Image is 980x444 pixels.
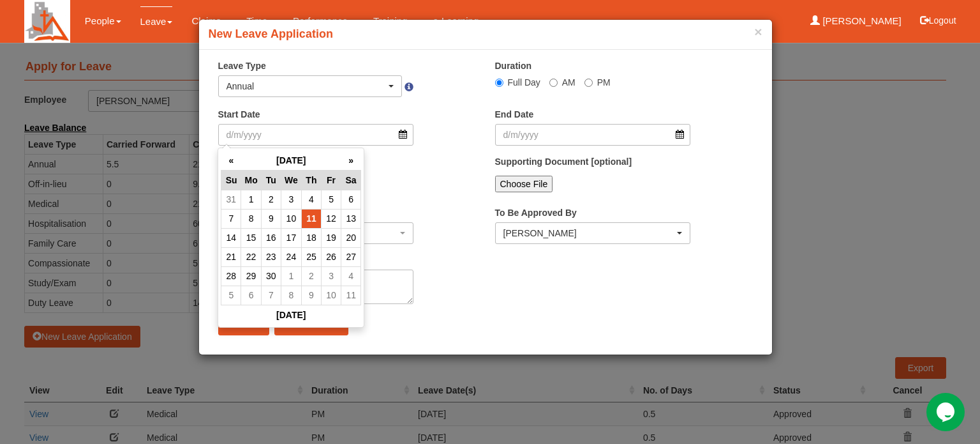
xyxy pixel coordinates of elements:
td: 1 [241,190,261,209]
th: Th [301,170,321,190]
span: Full Day [508,77,540,88]
td: 26 [321,247,341,266]
td: 22 [241,247,261,266]
td: 15 [241,228,261,247]
th: Mo [241,170,261,190]
iframe: chat widget [926,393,967,431]
td: 16 [261,228,281,247]
td: 18 [301,228,321,247]
td: 3 [321,266,341,286]
th: We [281,170,301,190]
td: 10 [321,286,341,305]
b: New Leave Application [209,27,333,40]
td: 28 [221,266,241,286]
td: 31 [221,190,241,209]
td: 7 [221,209,241,228]
td: 19 [321,228,341,247]
label: Leave Type [218,59,266,72]
button: × [754,25,762,38]
td: 7 [261,286,281,305]
td: 5 [321,190,341,209]
td: 27 [341,247,361,266]
td: 20 [341,228,361,247]
span: AM [562,77,575,88]
th: Fr [321,170,341,190]
td: 2 [261,190,281,209]
th: [DATE] [241,151,341,171]
label: Supporting Document [optional] [495,155,632,168]
td: 4 [301,190,321,209]
td: 14 [221,228,241,247]
div: Annual [226,80,387,93]
td: 17 [281,228,301,247]
label: End Date [495,108,534,121]
td: 9 [261,209,281,228]
td: 30 [261,266,281,286]
input: d/m/yyyy [218,124,414,146]
td: 1 [281,266,301,286]
button: Benjamin Lee Gin Huat [495,222,691,244]
span: PM [597,77,611,88]
td: 8 [241,209,261,228]
div: [PERSON_NAME] [503,227,675,240]
label: To Be Approved By [495,206,577,219]
input: Choose File [495,176,553,192]
td: 11 [341,286,361,305]
th: [DATE] [221,305,361,325]
th: Tu [261,170,281,190]
td: 3 [281,190,301,209]
button: Annual [218,75,403,97]
td: 10 [281,209,301,228]
th: « [221,151,241,171]
td: 24 [281,247,301,266]
th: Su [221,170,241,190]
td: 23 [261,247,281,266]
td: 21 [221,247,241,266]
td: 8 [281,286,301,305]
td: 2 [301,266,321,286]
label: Start Date [218,108,260,121]
td: 5 [221,286,241,305]
td: 13 [341,209,361,228]
td: 25 [301,247,321,266]
th: Sa [341,170,361,190]
td: 6 [341,190,361,209]
th: » [341,151,361,171]
td: 12 [321,209,341,228]
td: 29 [241,266,261,286]
td: 11 [301,209,321,228]
td: 4 [341,266,361,286]
td: 6 [241,286,261,305]
input: d/m/yyyy [495,124,691,146]
label: Duration [495,59,532,72]
td: 9 [301,286,321,305]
